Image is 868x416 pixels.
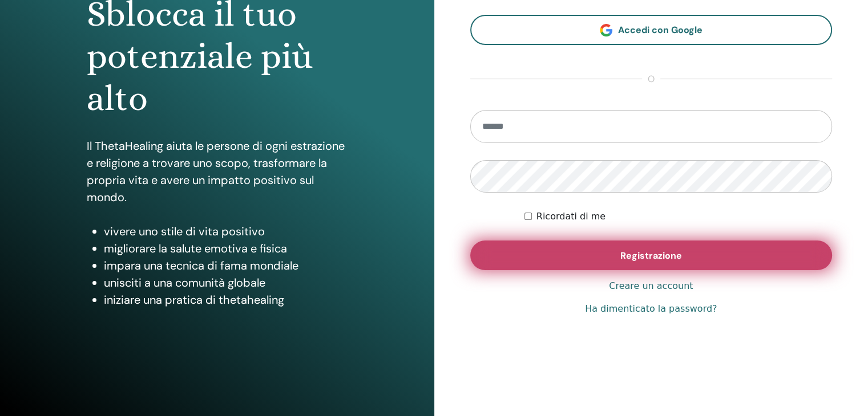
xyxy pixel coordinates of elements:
[620,250,682,262] font: Registrazione
[585,302,717,316] a: Ha dimenticato la password?
[470,15,833,45] a: Accedi con Google
[470,240,833,270] button: Registrazione
[524,210,832,223] div: Mantienimi autenticato a tempo indeterminato o finché non mi disconnetto manualmente
[609,279,693,293] a: Creare un account
[104,241,287,256] font: migliorare la salute emotiva e fisica
[536,211,605,222] font: Ricordati di me
[585,303,717,314] font: Ha dimenticato la password?
[104,258,298,273] font: impara una tecnica di fama mondiale
[104,224,265,239] font: vivere uno stile di vita positivo
[648,73,655,85] font: O
[618,24,703,36] font: Accedi con Google
[87,138,345,205] font: Il ThetaHealing aiuta le persone di ogni estrazione e religione a trovare uno scopo, trasformare ...
[104,275,265,290] font: unisciti a una comunità globale
[609,280,693,291] font: Creare un account
[104,292,284,307] font: iniziare una pratica di thetahealing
